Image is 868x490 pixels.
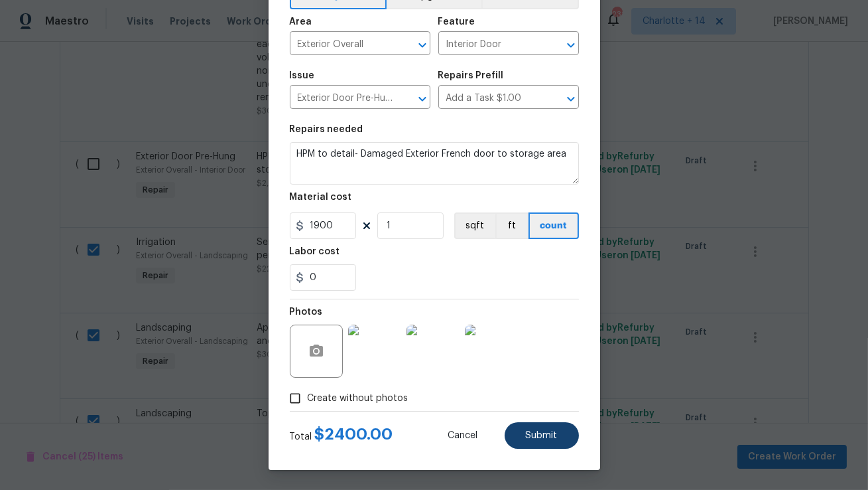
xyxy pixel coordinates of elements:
div: Total [290,428,393,444]
span: $ 2400.00 [315,426,393,442]
button: Open [413,36,432,54]
span: Submit [526,431,558,441]
button: Cancel [427,422,499,449]
textarea: HPM to detail- Damaged Exterior French door to storage area [290,142,579,185]
h5: Labor cost [290,247,340,256]
span: Cancel [448,431,478,441]
span: Create without photos [308,392,408,406]
button: count [528,212,579,239]
h5: Feature [438,17,475,27]
button: ft [495,212,528,239]
h5: Issue [290,71,315,80]
h5: Repairs Prefill [438,71,504,80]
button: Open [413,90,432,108]
h5: Photos [290,307,323,317]
h5: Material cost [290,193,352,202]
button: sqft [454,212,495,239]
h5: Repairs needed [290,125,363,134]
h5: Area [290,17,312,27]
button: Open [562,36,580,54]
button: Submit [505,422,579,449]
button: Open [562,90,580,108]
